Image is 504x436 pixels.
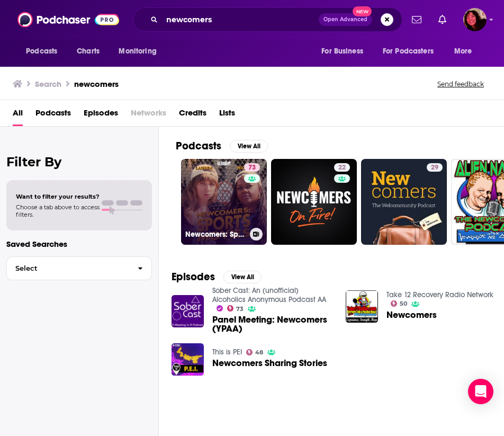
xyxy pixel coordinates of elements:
[463,8,487,31] img: User Profile
[70,41,106,61] a: Charts
[334,163,350,172] a: 22
[77,44,100,59] span: Charts
[179,104,206,126] a: Credits
[133,7,402,32] div: Search podcasts, credits, & more...
[6,256,152,280] button: Select
[408,11,426,29] a: Show notifications dropdown
[319,13,372,26] button: Open AdvancedNew
[212,359,327,368] a: Newcomers Sharing Stories
[172,343,204,376] img: Newcomers Sharing Stories
[383,44,434,59] span: For Podcasters
[16,203,100,218] span: Choose a tab above to access filters.
[248,163,256,173] span: 73
[131,104,166,126] span: Networks
[321,44,363,59] span: For Business
[172,270,262,283] a: EpisodesView All
[19,41,71,61] button: open menu
[176,139,268,153] a: PodcastsView All
[230,140,268,153] button: View All
[172,270,215,283] h2: Episodes
[244,163,260,172] a: 73
[35,79,61,89] h3: Search
[111,41,170,61] button: open menu
[26,44,57,59] span: Podcasts
[361,159,447,245] a: 29
[212,315,333,333] a: Panel Meeting: Newcomers (YPAA)
[391,300,408,307] a: 50
[176,139,221,153] h2: Podcasts
[400,301,407,306] span: 50
[172,295,204,327] img: Panel Meeting: Newcomers (YPAA)
[271,159,357,245] a: 22
[6,239,152,249] p: Saved Searches
[246,349,264,355] a: 48
[463,8,487,31] span: Logged in as Kathryn-Musilek
[338,163,346,173] span: 22
[212,286,326,304] a: Sober Cast: An (unofficial) Alcoholics Anonymous Podcast AA
[386,310,437,319] a: Newcomers
[314,41,376,61] button: open menu
[181,159,267,245] a: 73Newcomers: Sports, with [PERSON_NAME] and [PERSON_NAME]
[427,163,443,172] a: 29
[13,104,23,126] a: All
[219,104,235,126] a: Lists
[255,350,263,355] span: 48
[162,11,319,28] input: Search podcasts, credits, & more...
[74,79,119,89] h3: newcomers
[84,104,118,126] a: Episodes
[376,41,449,61] button: open menu
[223,271,262,283] button: View All
[185,230,246,239] h3: Newcomers: Sports, with [PERSON_NAME] and [PERSON_NAME]
[346,290,378,323] img: Newcomers
[431,163,438,173] span: 29
[227,305,244,312] a: 73
[434,11,451,29] a: Show notifications dropdown
[6,154,152,170] h2: Filter By
[212,348,242,357] a: This is PEI
[353,6,372,16] span: New
[447,41,485,61] button: open menu
[468,379,493,404] div: Open Intercom Messenger
[323,17,367,22] span: Open Advanced
[17,10,119,30] img: Podchaser - Follow, Share and Rate Podcasts
[463,8,487,31] button: Show profile menu
[16,193,100,200] span: Want to filter your results?
[236,307,244,312] span: 73
[119,44,156,59] span: Monitoring
[454,44,472,59] span: More
[35,104,71,126] a: Podcasts
[434,79,487,88] button: Send feedback
[386,290,493,299] a: Take 12 Recovery Radio Network
[7,265,129,272] span: Select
